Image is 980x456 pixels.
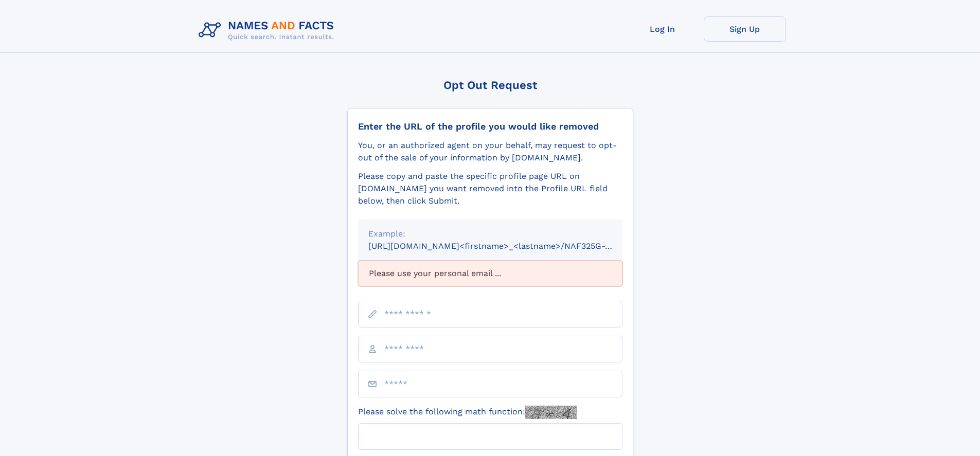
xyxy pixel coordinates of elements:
div: Please copy and paste the specific profile page URL on [DOMAIN_NAME] you want removed into the Pr... [358,170,622,207]
small: [URL][DOMAIN_NAME]<firstname>_<lastname>/NAF325G-xxxxxxxx [368,241,642,251]
div: Enter the URL of the profile you would like removed [358,121,622,132]
div: Example: [368,228,612,240]
div: Opt Out Request [347,79,633,92]
a: Log In [621,16,704,42]
img: Logo Names and Facts [194,16,343,44]
div: You, or an authorized agent on your behalf, may request to opt-out of the sale of your informatio... [358,139,622,164]
label: Please solve the following math function: [358,406,577,419]
div: Please use your personal email ... [358,261,622,286]
a: Sign Up [704,16,786,42]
